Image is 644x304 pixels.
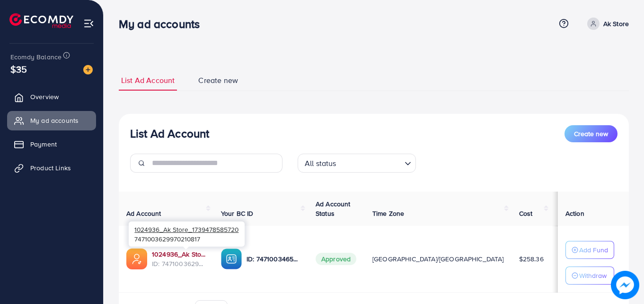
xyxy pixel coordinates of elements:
[372,209,404,218] span: Time Zone
[10,52,62,62] span: Ecomdy Balance
[603,18,629,29] p: Ak Store
[7,135,96,154] a: Payment
[247,253,300,265] p: ID: 7471003465985064977
[565,267,614,285] button: Withdraw
[303,157,338,170] span: All status
[126,209,161,218] span: Ad Account
[83,18,94,29] img: menu
[30,92,59,101] span: Overview
[129,221,245,247] div: 7471003629970210817
[583,18,629,30] a: Ak Store
[30,163,71,173] span: Product Links
[134,225,238,234] span: 1024936_Ak Store_1739478585720
[10,62,27,76] span: $35
[565,125,618,142] button: Create new
[126,249,147,269] img: ic-ads-acc.e4c84228.svg
[579,270,607,281] p: Withdraw
[221,209,254,218] span: Your BC ID
[9,13,73,28] img: logo
[7,87,96,106] a: Overview
[198,75,238,86] span: Create new
[579,244,608,256] p: Add Fund
[152,259,206,268] span: ID: 7471003629970210817
[316,199,351,218] span: Ad Account Status
[30,139,57,149] span: Payment
[121,75,175,86] span: List Ad Account
[83,65,93,74] img: image
[152,249,206,259] a: 1024936_Ak Store_1739478585720
[339,155,401,170] input: Search for option
[372,254,504,264] span: [GEOGRAPHIC_DATA]/[GEOGRAPHIC_DATA]
[119,17,207,31] h3: My ad accounts
[519,209,533,218] span: Cost
[316,253,356,265] span: Approved
[298,154,416,173] div: Search for option
[519,254,544,264] span: $258.36
[30,116,79,125] span: My ad accounts
[7,158,96,177] a: Product Links
[565,209,584,218] span: Action
[611,271,639,299] img: image
[130,127,209,140] h3: List Ad Account
[565,241,614,259] button: Add Fund
[574,129,608,138] span: Create new
[7,111,96,130] a: My ad accounts
[221,249,242,269] img: ic-ba-acc.ded83a64.svg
